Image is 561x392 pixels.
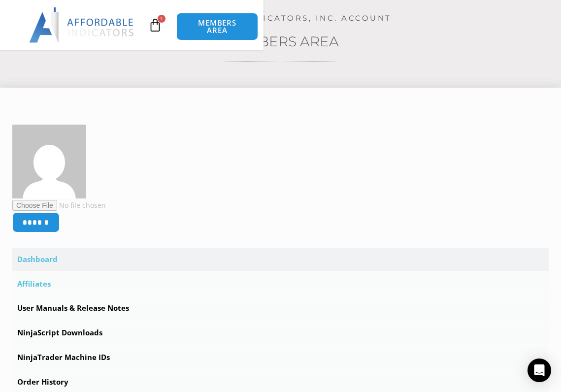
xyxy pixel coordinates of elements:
[12,296,549,320] a: User Manuals & Release Notes
[12,321,549,345] a: NinjaScript Downloads
[29,7,135,43] img: LogoAI | Affordable Indicators – NinjaTrader
[169,13,392,23] a: Affordable Indicators, Inc. Account
[528,359,551,382] div: Open Intercom Messenger
[223,33,339,50] a: Members Area
[12,272,549,296] a: Affiliates
[12,346,549,369] a: NinjaTrader Machine IDs
[158,15,165,23] span: 1
[176,13,258,40] a: MEMBERS AREA
[12,248,549,271] a: Dashboard
[133,11,177,39] a: 1
[187,19,248,34] span: MEMBERS AREA
[12,125,86,198] img: 306a39d853fe7ca0a83b64c3a9ab38c2617219f6aea081d20322e8e32295346b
